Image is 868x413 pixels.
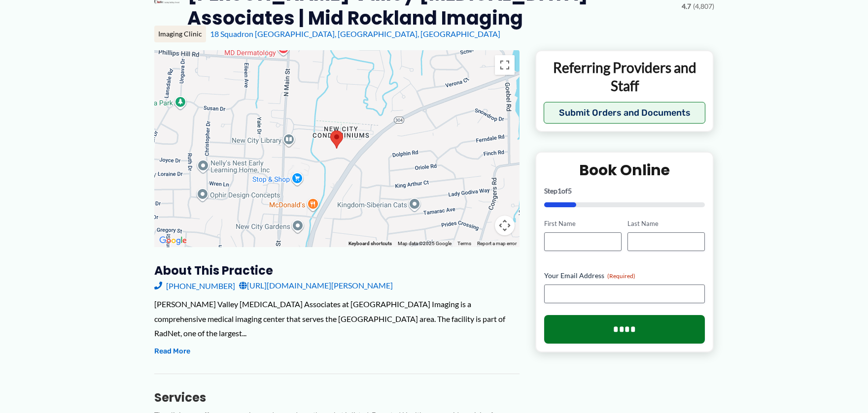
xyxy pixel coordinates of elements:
img: Google [157,234,189,247]
a: Report a map error [477,241,517,246]
p: Step of [544,188,705,194]
h3: Services [154,390,520,405]
button: Submit Orders and Documents [544,102,706,124]
button: Keyboard shortcuts [348,240,392,247]
span: 5 [568,187,572,195]
a: [URL][DOMAIN_NAME][PERSON_NAME] [239,278,393,293]
label: Your Email Address [544,271,705,281]
h3: About this practice [154,263,520,278]
span: Map data ©2025 Google [398,241,451,246]
div: [PERSON_NAME] Valley [MEDICAL_DATA] Associates at [GEOGRAPHIC_DATA] Imaging is a comprehensive me... [154,297,520,341]
a: [PHONE_NUMBER] [154,278,235,293]
label: Last Name [627,219,705,228]
label: First Name [544,219,622,228]
p: Referring Providers and Staff [544,59,706,95]
a: Open this area in Google Maps (opens a new window) [157,234,189,247]
button: Map camera controls [495,216,515,235]
span: 1 [557,187,561,195]
h2: Book Online [544,160,705,180]
button: Read More [154,346,190,357]
button: Toggle fullscreen view [495,55,515,75]
span: (Required) [607,272,635,280]
div: Imaging Clinic [154,26,206,42]
a: 18 Squadron [GEOGRAPHIC_DATA], [GEOGRAPHIC_DATA], [GEOGRAPHIC_DATA] [210,29,500,38]
a: Terms (opens in new tab) [457,241,471,246]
